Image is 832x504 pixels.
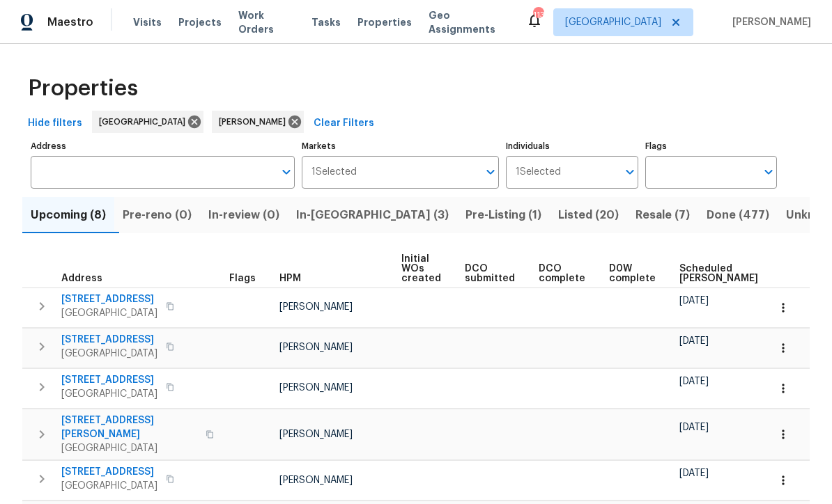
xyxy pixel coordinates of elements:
span: [DATE] [679,468,709,478]
span: 1 Selected [516,166,561,178]
span: Maestro [47,15,93,29]
div: [GEOGRAPHIC_DATA] [92,111,203,133]
div: 113 [533,8,543,22]
span: In-review (0) [208,205,279,225]
span: DCO submitted [465,264,515,283]
span: Initial WOs created [401,254,441,283]
button: Open [277,162,296,182]
span: Clear Filters [314,115,374,132]
span: D0W complete [609,264,656,283]
span: Visits [133,15,162,29]
span: [PERSON_NAME] [279,383,353,393]
span: [DATE] [679,423,709,432]
span: Pre-reno (0) [123,205,192,225]
span: Geo Assignments [429,8,509,36]
label: Individuals [506,142,638,150]
button: Open [620,162,640,182]
span: [GEOGRAPHIC_DATA] [61,479,157,493]
span: Done (477) [707,205,769,225]
span: DCO complete [539,264,585,283]
span: [STREET_ADDRESS] [61,373,157,387]
span: [DATE] [679,296,709,306]
span: [GEOGRAPHIC_DATA] [61,347,157,361]
span: Work Orders [238,8,295,36]
span: [STREET_ADDRESS] [61,465,157,479]
span: Properties [357,15,412,29]
span: Flags [229,274,256,283]
label: Flags [645,142,777,150]
span: [PERSON_NAME] [279,302,353,312]
span: [GEOGRAPHIC_DATA] [61,441,197,455]
span: Upcoming (8) [31,205,106,225]
span: Scheduled [PERSON_NAME] [679,264,758,283]
span: Properties [28,81,138,95]
span: [PERSON_NAME] [219,115,291,129]
span: [STREET_ADDRESS][PERSON_NAME] [61,414,197,441]
span: Listed (20) [558,205,619,225]
span: [PERSON_NAME] [279,430,353,439]
span: [GEOGRAPHIC_DATA] [565,15,661,29]
span: [PERSON_NAME] [279,342,353,352]
span: [PERSON_NAME] [727,15,811,29]
span: In-[GEOGRAPHIC_DATA] (3) [296,205,449,225]
button: Hide filters [22,111,88,136]
span: 1 Selected [311,166,357,178]
span: [DATE] [679,377,709,386]
span: [GEOGRAPHIC_DATA] [99,115,191,129]
label: Markets [302,142,500,150]
span: Hide filters [28,115,82,132]
div: [PERSON_NAME] [212,111,304,133]
label: Address [31,142,295,150]
span: [STREET_ADDRESS] [61,292,157,306]
span: [PERSON_NAME] [279,475,353,485]
button: Open [481,162,500,182]
button: Clear Filters [308,111,380,136]
button: Open [759,162,778,182]
span: Address [61,274,102,283]
span: [GEOGRAPHIC_DATA] [61,387,157,401]
span: [DATE] [679,336,709,346]
span: HPM [279,274,301,283]
span: Projects [178,15,222,29]
span: Resale (7) [635,205,690,225]
span: Tasks [311,17,341,27]
span: [GEOGRAPHIC_DATA] [61,306,157,320]
span: [STREET_ADDRESS] [61,333,157,347]
span: Pre-Listing (1) [465,205,541,225]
